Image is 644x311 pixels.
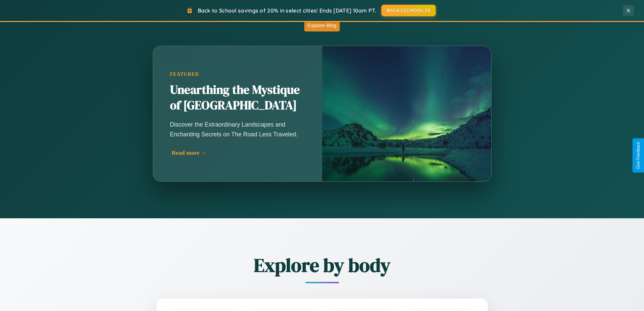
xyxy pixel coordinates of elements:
[636,142,641,169] div: Give Feedback
[172,149,307,156] div: Read more →
[170,120,305,139] p: Discover the Extraordinary Landscapes and Enchanting Secrets on The Road Less Traveled.
[304,19,340,31] button: Explore Blog
[119,252,525,278] h2: Explore by body
[198,7,376,14] span: Back to School savings of 20% in select cities! Ends [DATE] 10am PT.
[381,5,436,16] button: BACK2SCHOOL20
[170,82,305,113] h2: Unearthing the Mystique of [GEOGRAPHIC_DATA]
[170,71,305,77] div: Featured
